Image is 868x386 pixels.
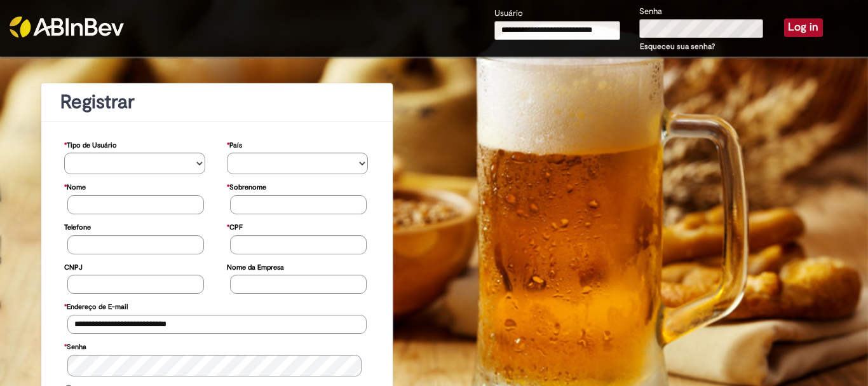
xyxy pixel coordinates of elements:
label: CPF [227,217,243,235]
h1: Registrar [60,92,374,113]
label: Usuário [494,8,523,20]
label: Nome da Empresa [227,257,284,275]
label: Sobrenome [227,177,266,195]
img: ABInbev-white.png [10,17,124,38]
label: Telefone [64,217,91,235]
label: Senha [64,336,86,355]
label: Nome [64,177,86,195]
a: Esqueceu sua senha? [640,41,715,52]
label: CNPJ [64,257,83,275]
button: Log in [784,18,823,36]
label: Endereço de E-mail [64,296,128,315]
label: Tipo de Usuário [64,135,117,153]
label: Senha [639,6,662,18]
label: País [227,135,242,153]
